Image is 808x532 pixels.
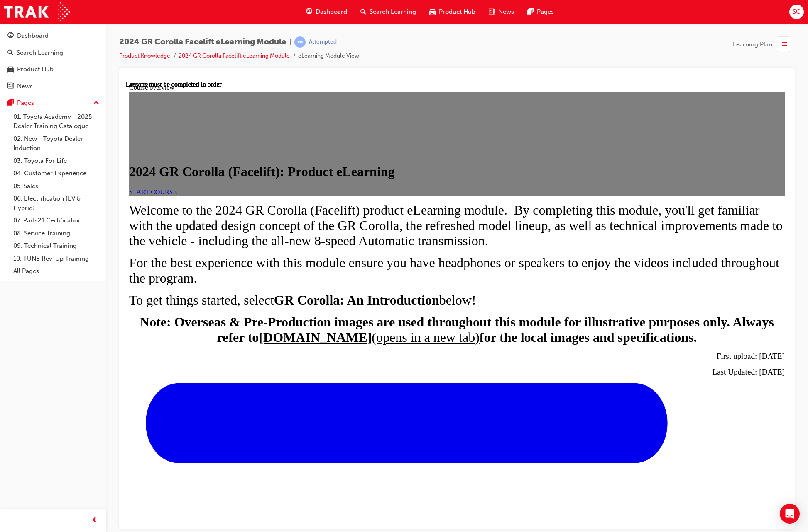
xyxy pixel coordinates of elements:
[733,36,795,52] button: Learning Plan
[10,155,103,167] a: 03. Toyota For Life
[10,133,103,155] a: 02. New - Toyota Dealer Induction
[429,7,436,17] span: car-icon
[439,7,475,17] span: Product Hub
[586,287,659,295] span: Last Updated: [DATE]
[17,98,34,108] div: Pages
[3,79,103,94] a: News
[780,504,800,524] div: Open Intercom Messenger
[179,52,290,59] a: 2024 GR Corolla Facelift eLearning Module
[3,45,103,60] a: Search Learning
[3,174,654,205] span: For the best experience with this module ensure you have headphones or speakers to enjoy the vide...
[10,239,103,252] a: 09. Technical Training
[498,7,514,17] span: News
[93,98,99,109] span: up-icon
[489,7,495,17] span: news-icon
[119,52,170,59] a: Product Knowledge
[10,227,103,240] a: 08. Service Training
[3,122,657,167] span: Welcome to the 2024 GR Corolla (Facelift) product eLearning module. By completing this module, yo...
[17,82,33,91] div: News
[299,3,354,20] a: guage-iconDashboard
[3,95,103,111] button: Pages
[10,192,103,214] a: 06. Electrification (EV & Hybrid)
[370,7,416,17] span: Search Learning
[482,3,521,20] a: news-iconNews
[4,2,70,21] img: Trak
[133,249,353,264] a: [DOMAIN_NAME](opens in a new tab)
[91,515,98,526] span: prev-icon
[3,212,350,227] span: To get things started, select below!
[733,40,772,49] span: Learning Plan
[14,234,648,264] strong: Note: Overseas & Pre-Production images are used throughout this module for illustrative purposes ...
[3,28,103,44] a: Dashboard
[3,27,103,95] button: DashboardSearch LearningProduct HubNews
[7,32,14,40] span: guage-icon
[7,49,13,57] span: search-icon
[7,99,14,107] span: pages-icon
[298,51,359,61] li: eLearning Module View
[789,5,804,19] button: SC
[133,249,246,264] strong: [DOMAIN_NAME]
[246,249,353,264] span: (opens in a new tab)
[17,31,49,41] div: Dashboard
[119,37,286,47] span: 2024 GR Corolla Facelift eLearning Module
[309,38,337,46] div: Attempted
[10,111,103,133] a: 01. Toyota Academy - 2025 Dealer Training Catalogue
[537,7,554,17] span: Pages
[3,62,103,77] a: Product Hub
[10,214,103,227] a: 07. Parts21 Certification
[306,7,312,17] span: guage-icon
[354,249,571,264] strong: for the local images and specifications.
[781,39,787,50] span: list-icon
[3,83,659,99] h1: 2024 GR Corolla (Facelift): Product eLearning
[10,252,103,265] a: 10. TUNE Rev-Up Training
[521,3,561,20] a: pages-iconPages
[10,167,103,180] a: 04. Customer Experience
[17,65,54,74] div: Product Hub
[10,265,103,278] a: All Pages
[316,7,347,17] span: Dashboard
[148,212,313,227] strong: GR Corolla: An Introduction
[423,3,482,20] a: car-iconProduct Hub
[591,271,659,280] span: First upload: [DATE]
[527,7,534,17] span: pages-icon
[360,7,366,17] span: search-icon
[10,180,103,193] a: 05. Sales
[289,37,291,47] span: |
[7,83,14,90] span: news-icon
[354,3,423,20] a: search-iconSearch Learning
[17,48,63,58] div: Search Learning
[294,36,306,48] span: learningRecordVerb_ATTEMPT-icon
[3,108,51,115] a: START COURSE
[793,7,801,17] span: SC
[7,66,14,73] span: car-icon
